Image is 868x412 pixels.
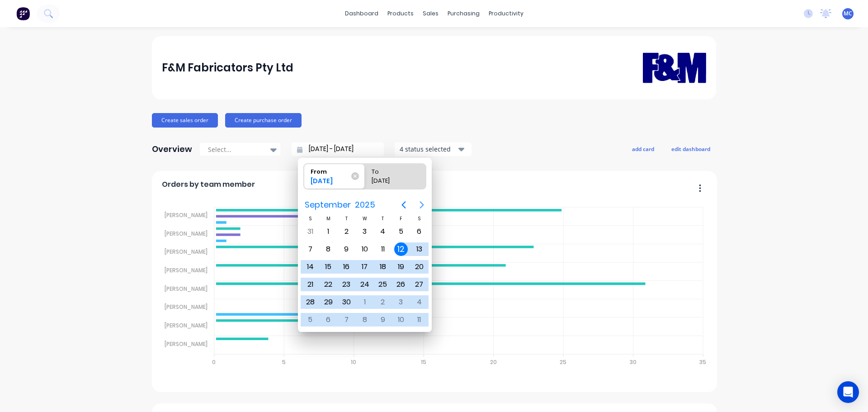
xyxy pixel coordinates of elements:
[303,295,317,309] div: Sunday, September 28, 2025
[164,285,207,293] tspan: [PERSON_NAME]
[400,144,457,154] div: 4 status selected
[212,358,216,366] tspan: 0
[340,260,353,274] div: Tuesday, September 16, 2025
[164,340,207,348] tspan: [PERSON_NAME]
[394,242,408,256] div: Friday, September 12, 2025
[303,278,317,291] div: Sunday, September 21, 2025
[394,278,408,291] div: Friday, September 26, 2025
[16,7,30,20] img: Factory
[340,225,353,238] div: Tuesday, September 2, 2025
[358,278,372,291] div: Wednesday, September 24, 2025
[394,260,408,274] div: Friday, September 19, 2025
[412,295,426,309] div: Saturday, October 4, 2025
[358,260,372,274] div: Wednesday, September 17, 2025
[368,176,414,189] div: [DATE]
[395,196,413,214] button: Previous page
[394,295,408,309] div: Friday, October 3, 2025
[376,295,390,309] div: Thursday, October 2, 2025
[162,179,255,190] span: Orders by team member
[376,313,390,327] div: Thursday, October 9, 2025
[307,176,353,189] div: [DATE]
[225,113,302,128] button: Create purchase order
[358,295,372,309] div: Wednesday, October 1, 2025
[358,242,372,256] div: Wednesday, September 10, 2025
[340,242,353,256] div: Tuesday, September 9, 2025
[319,215,337,223] div: M
[164,248,207,256] tspan: [PERSON_NAME]
[630,358,637,366] tspan: 30
[164,230,207,237] tspan: [PERSON_NAME]
[340,7,383,20] a: dashboard
[164,322,207,329] tspan: [PERSON_NAME]
[412,225,426,238] div: Saturday, September 6, 2025
[337,215,355,223] div: T
[340,295,353,309] div: Tuesday, September 30, 2025
[376,278,390,291] div: Thursday, September 25, 2025
[356,215,374,223] div: W
[412,260,426,274] div: Saturday, September 20, 2025
[302,197,353,213] span: September
[340,278,353,291] div: Tuesday, September 23, 2025
[358,313,372,327] div: Wednesday, October 8, 2025
[374,215,392,223] div: T
[844,9,852,18] span: MC
[351,358,356,366] tspan: 10
[490,358,496,366] tspan: 20
[164,211,207,219] tspan: [PERSON_NAME]
[321,225,335,238] div: Monday, September 1, 2025
[383,7,418,20] div: products
[376,225,390,238] div: Thursday, September 4, 2025
[376,242,390,256] div: Thursday, September 11, 2025
[699,358,706,366] tspan: 35
[340,313,353,327] div: Tuesday, October 7, 2025
[410,215,428,223] div: S
[321,260,335,274] div: Monday, September 15, 2025
[299,197,381,213] button: September2025
[837,381,859,403] div: Open Intercom Messenger
[394,313,408,327] div: Friday, October 10, 2025
[626,143,660,155] button: add card
[368,164,414,176] div: To
[162,59,293,77] div: F&M Fabricators Pty Ltd
[321,278,335,291] div: Monday, September 22, 2025
[152,113,218,128] button: Create sales order
[394,225,408,238] div: Friday, September 5, 2025
[358,225,372,238] div: Wednesday, September 3, 2025
[303,260,317,274] div: Sunday, September 14, 2025
[412,313,426,327] div: Saturday, October 11, 2025
[321,313,335,327] div: Monday, October 6, 2025
[321,295,335,309] div: Monday, September 29, 2025
[412,278,426,291] div: Saturday, September 27, 2025
[164,266,207,274] tspan: [PERSON_NAME]
[301,215,319,223] div: S
[413,196,431,214] button: Next page
[392,215,410,223] div: F
[420,358,426,366] tspan: 15
[152,140,192,158] div: Overview
[376,260,390,274] div: Thursday, September 18, 2025
[303,242,317,256] div: Sunday, September 7, 2025
[560,358,566,366] tspan: 25
[412,242,426,256] div: Saturday, September 13, 2025
[418,7,443,20] div: sales
[303,225,317,238] div: Sunday, August 31, 2025
[353,197,377,213] span: 2025
[164,303,207,311] tspan: [PERSON_NAME]
[282,358,285,366] tspan: 5
[303,313,317,327] div: Sunday, October 5, 2025
[643,39,706,96] img: F&M Fabricators Pty Ltd
[395,142,472,156] button: 4 status selected
[443,7,484,20] div: purchasing
[307,164,353,176] div: From
[665,143,716,155] button: edit dashboard
[484,7,528,20] div: productivity
[321,242,335,256] div: Monday, September 8, 2025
